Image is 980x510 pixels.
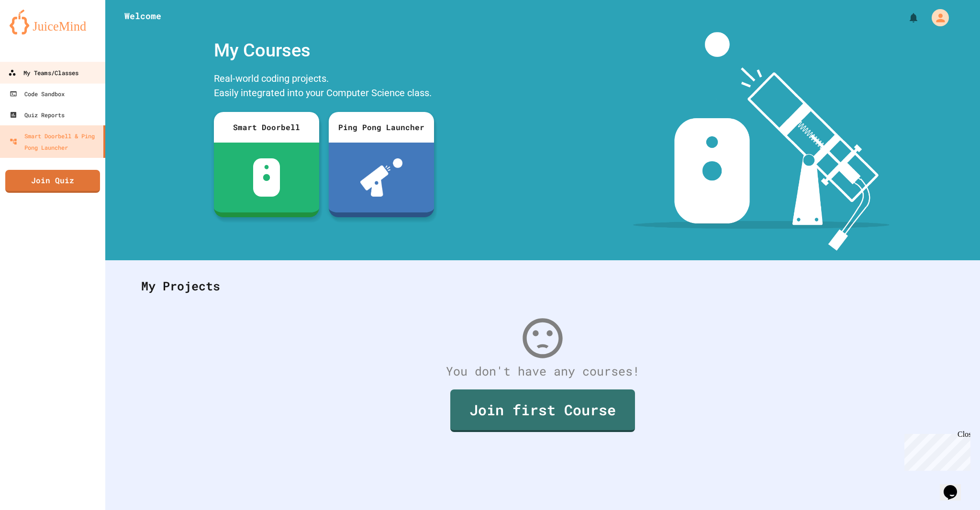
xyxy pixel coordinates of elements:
[214,112,319,143] div: Smart Doorbell
[901,430,970,471] iframe: chat widget
[10,109,65,121] div: Quiz Reports
[5,170,100,193] a: Join Quiz
[450,389,635,432] a: Join first Course
[209,69,439,105] div: Real-world coding projects. Easily integrated into your Computer Science class.
[890,10,922,26] div: My Notifications
[360,158,403,197] img: ppl-with-ball.png
[633,32,890,251] img: banner-image-my-projects.png
[4,4,66,61] div: Chat with us now!Close
[132,267,954,305] div: My Projects
[10,88,65,100] div: Code Sandbox
[922,7,951,29] div: My Account
[209,32,439,69] div: My Courses
[8,67,78,79] div: My Teams/Classes
[329,112,434,143] div: Ping Pong Launcher
[10,10,96,34] img: logo-orange.svg
[253,158,280,197] img: sdb-white.svg
[940,472,970,500] iframe: chat widget
[10,130,100,153] div: Smart Doorbell & Ping Pong Launcher
[132,362,954,380] div: You don't have any courses!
